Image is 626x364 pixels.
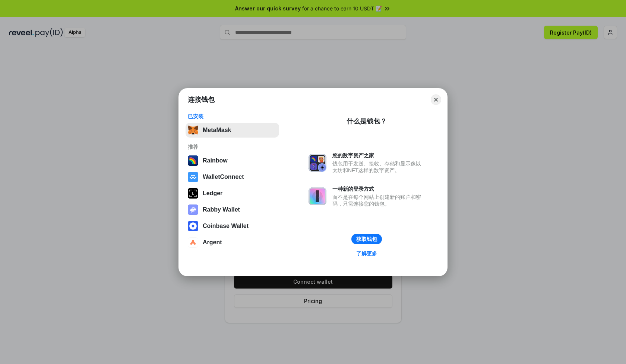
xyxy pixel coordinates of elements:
[188,113,277,120] div: 已安装
[203,223,249,229] div: Coinbase Wallet
[332,160,425,174] div: 钱包用于发送、接收、存储和显示像以太坊和NFT这样的数字资产。
[309,187,326,205] img: svg+xml,%3Csvg%20xmlns%3D%22http%3A%2F%2Fwww.w3.org%2F2000%2Fsvg%22%20fill%3D%22none%22%20viewBox...
[332,194,425,207] div: 而不是在每个网站上创建新的账户和密码，只需连接您的钱包。
[188,204,198,215] img: svg+xml,%3Csvg%20xmlns%3D%22http%3A%2F%2Fwww.w3.org%2F2000%2Fsvg%22%20fill%3D%22none%22%20viewBox...
[188,144,277,150] div: 推荐
[186,235,279,250] button: Argent
[347,117,387,126] div: 什么是钱包？
[352,249,382,258] a: 了解更多
[356,250,377,257] div: 了解更多
[332,152,425,159] div: 您的数字资产之家
[203,157,228,164] div: Rainbow
[188,188,198,199] img: svg+xml,%3Csvg%20xmlns%3D%22http%3A%2F%2Fwww.w3.org%2F2000%2Fsvg%22%20width%3D%2228%22%20height%3...
[186,202,279,217] button: Rabby Wallet
[203,206,240,213] div: Rabby Wallet
[186,170,279,184] button: WalletConnect
[203,174,244,180] div: WalletConnect
[188,155,198,166] img: svg+xml,%3Csvg%20width%3D%22120%22%20height%3D%22120%22%20viewBox%3D%220%200%20120%20120%22%20fil...
[309,154,326,172] img: svg+xml,%3Csvg%20xmlns%3D%22http%3A%2F%2Fwww.w3.org%2F2000%2Fsvg%22%20fill%3D%22none%22%20viewBox...
[186,219,279,233] button: Coinbase Wallet
[188,125,198,135] img: svg+xml,%3Csvg%20fill%3D%22none%22%20height%3D%2233%22%20viewBox%3D%220%200%2035%2033%22%20width%...
[203,127,231,133] div: MetaMask
[332,186,425,192] div: 一种新的登录方式
[186,123,279,138] button: MetaMask
[203,190,222,197] div: Ledger
[188,221,198,231] img: svg+xml,%3Csvg%20width%3D%2228%22%20height%3D%2228%22%20viewBox%3D%220%200%2028%2028%22%20fill%3D...
[203,239,222,246] div: Argent
[186,153,279,168] button: Rainbow
[351,234,382,244] button: 获取钱包
[431,94,441,105] button: Close
[186,186,279,201] button: Ledger
[188,172,198,182] img: svg+xml,%3Csvg%20width%3D%2228%22%20height%3D%2228%22%20viewBox%3D%220%200%2028%2028%22%20fill%3D...
[188,95,215,104] h1: 连接钱包
[356,236,377,242] div: 获取钱包
[188,237,198,248] img: svg+xml,%3Csvg%20width%3D%2228%22%20height%3D%2228%22%20viewBox%3D%220%200%2028%2028%22%20fill%3D...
